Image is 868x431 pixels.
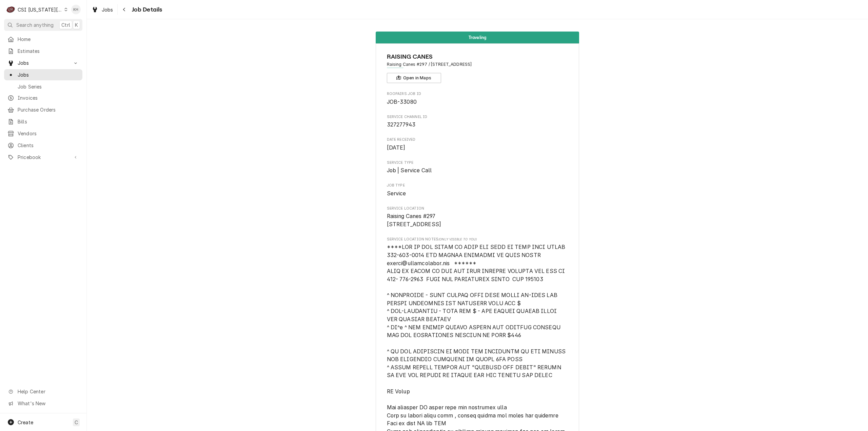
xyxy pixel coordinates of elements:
span: Bills [18,118,79,125]
div: Service Location [387,206,568,229]
div: C [6,5,16,14]
span: Ctrl [61,21,70,28]
span: Raising Canes #297 [STREET_ADDRESS] [387,213,441,228]
a: Purchase Orders [4,104,82,115]
span: Search anything [16,21,54,28]
span: Address [387,61,568,67]
span: Jobs [18,59,69,66]
span: Purchase Orders [18,106,79,113]
span: (Only Visible to You) [438,237,477,241]
span: Date Received [387,144,568,152]
a: Go to Jobs [4,57,82,68]
a: Go to Pricebook [4,152,82,163]
a: Go to Help Center [4,386,82,397]
a: Estimates [4,45,82,57]
span: Create [18,419,33,425]
span: Roopairs Job ID [387,91,568,97]
a: Job Series [4,81,82,92]
span: Roopairs Job ID [387,98,568,106]
span: Service Channel ID [387,121,568,129]
span: K [75,21,78,28]
span: Jobs [102,6,113,13]
span: Home [18,36,79,43]
span: JOB-33080 [387,99,417,105]
span: 327277943 [387,121,415,128]
a: Bills [4,116,82,127]
span: Service Location [387,206,568,211]
div: Job Type [387,183,568,197]
a: Vendors [4,128,82,139]
span: What's New [18,400,78,407]
div: Client Information [387,52,568,83]
span: Vendors [18,130,79,137]
span: Service [387,190,406,197]
span: Service Channel ID [387,114,568,120]
a: Jobs [89,4,116,15]
span: Invoices [18,94,79,101]
button: Open in Maps [387,73,441,83]
button: Search anythingCtrlK [4,19,82,31]
div: Date Received [387,137,568,152]
span: Job Details [130,5,162,14]
div: Service Channel ID [387,114,568,129]
span: Job Type [387,190,568,198]
span: Service Location Notes [387,237,568,242]
a: Invoices [4,92,82,103]
div: Status [376,32,579,43]
a: Clients [4,140,82,151]
span: Clients [18,142,79,149]
span: Service Type [387,160,568,165]
button: Navigate back [119,4,130,15]
div: Roopairs Job ID [387,91,568,106]
span: Help Center [18,388,78,395]
a: Go to What's New [4,398,82,409]
span: Job Series [18,83,79,90]
span: Service Type [387,166,568,175]
span: Estimates [18,47,79,55]
div: CSI Kansas City's Avatar [6,5,16,14]
div: Service Type [387,160,568,175]
div: KH [71,5,81,14]
span: Name [387,52,568,61]
span: Pricebook [18,154,69,161]
a: Jobs [4,69,82,80]
span: Traveling [469,35,486,40]
span: [DATE] [387,144,406,151]
span: Job | Service Call [387,167,432,174]
div: Kelsey Hetlage's Avatar [71,5,81,14]
div: CSI [US_STATE][GEOGRAPHIC_DATA] [18,6,62,13]
span: Service Location [387,212,568,228]
span: Jobs [18,71,79,78]
span: Date Received [387,137,568,142]
span: C [75,419,78,426]
a: Home [4,34,82,45]
span: Job Type [387,183,568,188]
